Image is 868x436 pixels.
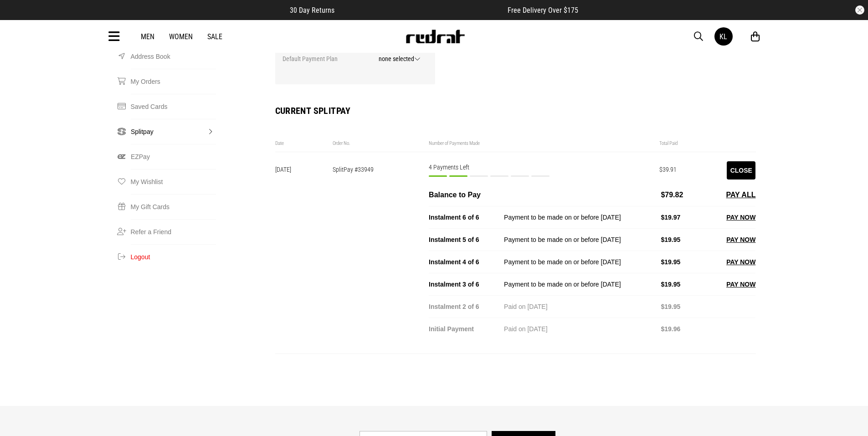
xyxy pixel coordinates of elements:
div: Initial Payment [429,323,504,334]
span: 4 Payments Left [429,164,469,171]
div: Payment to be made on or before [DATE] [504,256,661,267]
div: Total Paid [659,140,727,147]
div: Payment to be made on or before [DATE] [504,212,661,223]
button: PAY NOW [726,279,755,290]
div: Order No. [333,140,429,147]
span: 30 Day Returns [290,6,334,15]
div: Payment to be made on or before [DATE] [504,279,661,290]
div: [DATE] [275,166,333,184]
a: Saved Cards [131,94,216,119]
div: SplitPay #33949 [333,166,429,184]
div: $19.95 [661,256,716,267]
a: My Orders [131,69,216,94]
button: PAY NOW [726,212,755,223]
div: Instalment 6 of 6 [429,212,504,223]
div: Date [275,140,333,147]
div: Paid on [DATE] [504,323,661,334]
iframe: Customer reviews powered by Trustpilot [353,5,489,15]
button: PAY NOW [726,256,755,267]
a: Men [141,32,154,41]
div: Payment to be made on or before [DATE] [504,234,661,245]
a: Women [169,32,193,41]
a: Address Book [131,44,216,69]
div: Balance to Pay [429,190,504,200]
div: $19.96 [661,323,716,334]
div: Instalment 3 of 6 [429,279,504,290]
div: Instalment 4 of 6 [429,256,504,267]
button: PAY NOW [726,234,755,245]
a: Splitpay [131,119,216,144]
div: $19.97 [661,212,716,223]
button: Close [727,161,755,180]
a: EZPay [131,144,216,169]
a: My Wishlist [131,169,216,194]
h2: Current SplitPay [275,106,756,115]
div: Default Payment Plan [282,46,428,77]
a: My Gift Cards [131,194,216,219]
div: $39.91 [659,166,727,184]
button: Logout [131,244,216,269]
div: $19.95 [661,279,716,290]
div: KL [719,32,727,41]
a: Sale [207,32,222,41]
div: $79.82 [661,190,716,200]
a: Refer a Friend [131,219,216,244]
span: none selected [379,55,424,62]
div: $19.95 [661,301,716,312]
div: Instalment 5 of 6 [429,234,504,245]
button: Open LiveChat chat widget [7,4,35,31]
button: PAY ALL [726,190,756,200]
div: Instalment 2 of 6 [429,301,504,312]
img: Redrat logo [405,30,465,43]
div: $19.95 [661,234,716,245]
div: Number of Payments Made [429,140,659,147]
div: Paid on [DATE] [504,301,661,312]
span: Free Delivery Over $175 [508,6,578,15]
